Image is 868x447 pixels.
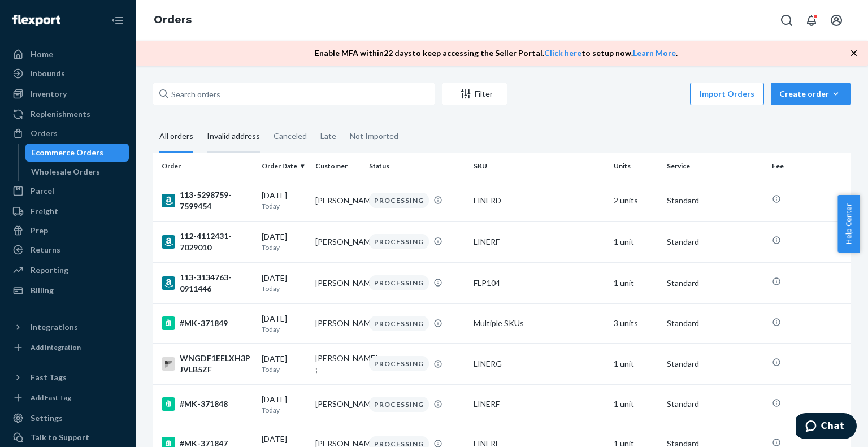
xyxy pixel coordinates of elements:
[145,4,201,37] ol: breadcrumbs
[106,9,129,32] button: Close Navigation
[667,358,762,370] p: Standard
[257,153,311,180] th: Order Date
[162,189,253,212] div: 113-5298759-7599454
[662,153,767,180] th: Service
[262,190,306,211] div: [DATE]
[667,277,762,289] p: Standard
[667,398,762,410] p: Standard
[262,272,306,293] div: [DATE]
[31,49,53,60] div: Home
[544,48,581,58] a: Click here
[442,88,507,99] div: Filter
[153,153,257,180] th: Order
[7,409,129,427] a: Settings
[775,9,798,32] button: Open Search Box
[162,316,253,330] div: #MK-371849
[315,161,360,171] div: Customer
[31,432,89,443] div: Talk to Support
[369,193,429,208] div: PROCESSING
[7,261,129,279] a: Reporting
[262,231,306,252] div: [DATE]
[7,318,129,336] button: Integrations
[31,109,90,120] div: Replenishments
[31,147,103,158] div: Ecommerce Orders
[31,166,100,177] div: Wholesale Orders
[469,153,609,180] th: SKU
[31,264,68,276] div: Reporting
[609,180,663,221] td: 2 units
[609,303,663,343] td: 3 units
[262,405,306,415] p: Today
[12,15,60,26] img: Flexport logo
[154,14,192,26] a: Orders
[262,364,306,374] p: Today
[469,303,609,343] td: Multiple SKUs
[311,384,364,424] td: [PERSON_NAME]
[7,124,129,142] a: Orders
[667,318,762,329] p: Standard
[7,45,129,63] a: Home
[31,393,71,402] div: Add Fast Tag
[31,128,58,139] div: Orders
[153,83,435,105] input: Search orders
[207,121,260,153] div: Invalid address
[474,398,604,410] div: LINERF
[311,343,364,384] td: [PERSON_NAME] ;
[369,275,429,290] div: PROCESSING
[311,303,364,343] td: [PERSON_NAME]
[7,105,129,123] a: Replenishments
[31,68,65,79] div: Inbounds
[25,163,129,181] a: Wholesale Orders
[262,284,306,293] p: Today
[31,413,63,424] div: Settings
[162,231,253,253] div: 112-4112431-7029010
[315,47,678,59] p: Enable MFA within 22 days to keep accessing the Seller Portal. to setup now. .
[364,153,469,180] th: Status
[474,358,604,370] div: LINERG
[31,185,54,197] div: Parcel
[7,222,129,240] a: Prep
[7,428,129,446] button: Talk to Support
[771,83,851,105] button: Create order
[442,83,507,105] button: Filter
[262,324,306,334] p: Today
[609,221,663,262] td: 1 unit
[690,83,764,105] button: Import Orders
[7,241,129,259] a: Returns
[262,201,306,211] p: Today
[311,262,364,303] td: [PERSON_NAME]
[767,153,851,180] th: Fee
[609,153,663,180] th: Units
[633,48,676,58] a: Learn More
[31,206,58,217] div: Freight
[31,88,67,99] div: Inventory
[311,221,364,262] td: [PERSON_NAME]
[474,236,604,248] div: LINERF
[369,234,429,249] div: PROCESSING
[609,384,663,424] td: 1 unit
[667,195,762,206] p: Standard
[7,341,129,354] a: Add Integration
[369,356,429,371] div: PROCESSING
[162,353,253,375] div: WNGDF1EELXH3PJVLB5ZF
[262,313,306,334] div: [DATE]
[320,121,336,151] div: Late
[474,195,604,206] div: LINERD
[31,322,78,333] div: Integrations
[369,397,429,412] div: PROCESSING
[31,342,81,352] div: Add Integration
[825,9,848,32] button: Open account menu
[7,368,129,387] button: Fast Tags
[31,372,67,383] div: Fast Tags
[31,225,48,236] div: Prep
[800,9,823,32] button: Open notifications
[369,316,429,331] div: PROCESSING
[7,85,129,103] a: Inventory
[7,391,129,405] a: Add Fast Tag
[7,281,129,300] a: Billing
[162,397,253,411] div: #MK-371848
[7,202,129,220] a: Freight
[837,195,860,253] button: Help Center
